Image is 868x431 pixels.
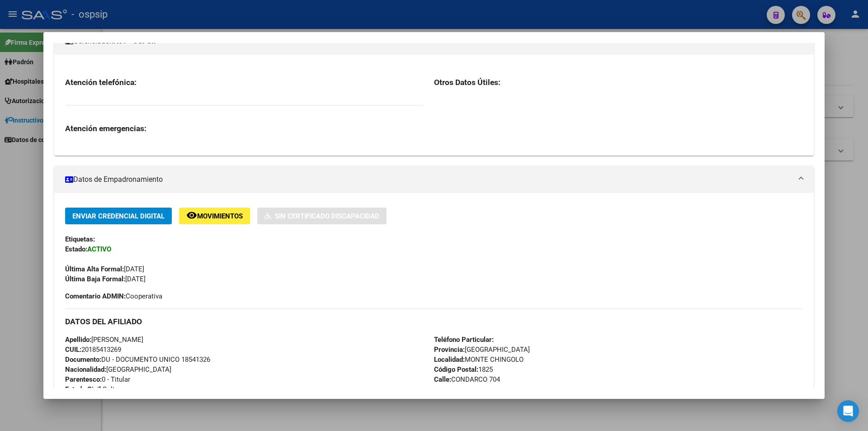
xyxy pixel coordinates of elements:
[434,346,530,354] span: [GEOGRAPHIC_DATA]
[72,212,165,220] span: Enviar Credencial Digital
[65,77,423,87] h3: Atención telefónica:
[257,208,387,224] button: Sin Certificado Discapacidad
[65,245,87,253] strong: Estado:
[65,375,130,384] span: 0 - Titular
[65,385,125,393] span: Soltero
[186,210,197,221] mat-icon: remove_red_eye
[65,336,91,344] strong: Apellido:
[65,292,126,300] strong: Comentario ADMIN:
[65,275,146,283] span: [DATE]
[434,375,500,384] span: CONDARCO 704
[434,336,494,344] strong: Teléfono Particular:
[837,400,859,422] div: Open Intercom Messenger
[65,355,210,364] span: DU - DOCUMENTO UNICO 18541326
[65,336,143,344] span: [PERSON_NAME]
[65,346,81,354] strong: CUIL:
[65,385,103,393] strong: Estado Civil:
[434,375,451,384] strong: Calle:
[54,55,814,156] div: Gerenciador:A01 - OSPSIP
[65,265,124,273] strong: Última Alta Formal:
[65,346,121,354] span: 20185413269
[65,355,101,364] strong: Documento:
[65,174,792,185] mat-panel-title: Datos de Empadronamiento
[87,245,111,253] strong: ACTIVO
[197,212,243,220] span: Movimientos
[65,235,95,243] strong: Etiquetas:
[65,375,102,384] strong: Parentesco:
[179,208,250,224] button: Movimientos
[65,123,423,133] h3: Atención emergencias:
[65,291,162,301] span: Cooperativa
[434,355,465,364] strong: Localidad:
[54,166,814,193] mat-expansion-panel-header: Datos de Empadronamiento
[65,275,125,283] strong: Última Baja Formal:
[275,212,379,220] span: Sin Certificado Discapacidad
[65,208,172,224] button: Enviar Credencial Digital
[65,317,803,327] h3: DATOS DEL AFILIADO
[65,365,106,374] strong: Nacionalidad:
[65,265,144,273] span: [DATE]
[434,365,493,374] span: 1825
[65,365,171,374] span: [GEOGRAPHIC_DATA]
[434,355,524,364] span: MONTE CHINGOLO
[434,77,803,87] h3: Otros Datos Útiles:
[434,346,465,354] strong: Provincia:
[434,365,478,374] strong: Código Postal:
